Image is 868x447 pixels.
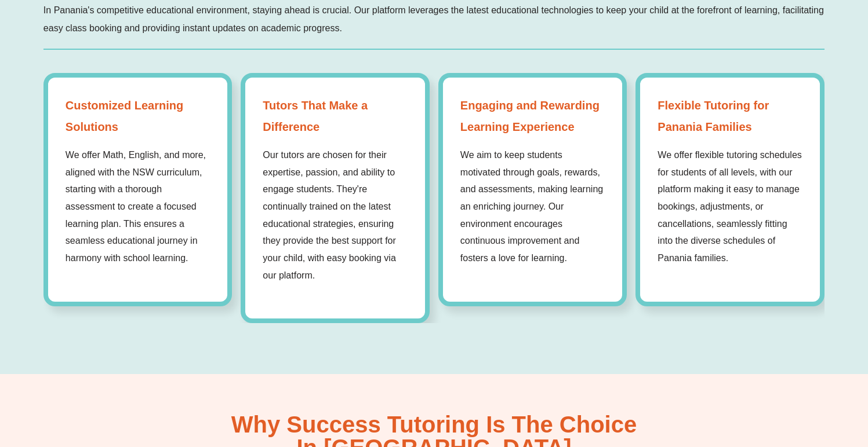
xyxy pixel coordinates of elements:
p: In Panania's competitive educational environment, staying ahead is crucial. Our platform leverage... [43,1,825,37]
div: 4 / 4 [635,73,825,306]
div: 2 / 4 [241,73,430,324]
p: We aim to keep students motivated through goals, rewards, and assessments, making learning an enr... [460,146,605,267]
p: We offer flexible tutoring schedules for students of all levels, with our platform making it easy... [658,146,802,267]
strong: Flexible Tutoring for Panania Families [658,95,802,138]
strong: Engaging and Rewarding Learning Experience [460,95,605,138]
div: 3 / 4 [438,73,627,306]
div: 1 / 4 [43,73,233,306]
iframe: Chat Widget [669,316,868,447]
strong: Tutors That Make a Difference [263,95,408,138]
p: We offer Math, English, and more, aligned with the NSW curriculum, starting with a thorough asses... [66,146,210,267]
strong: Customized Learning Solutions [66,95,210,138]
p: Our tutors are chosen for their expertise, passion, and ability to engage students. They're conti... [263,146,408,284]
